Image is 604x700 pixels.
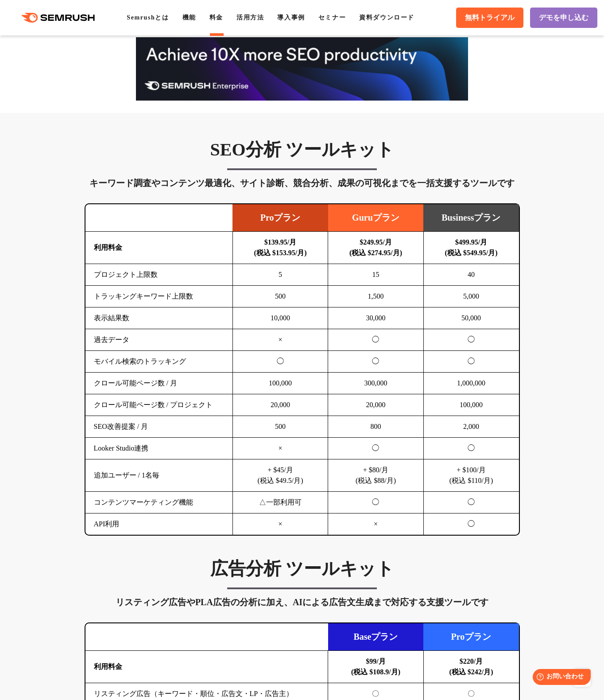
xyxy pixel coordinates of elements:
span: 無料トライアル [465,13,515,23]
td: 20,000 [328,394,423,416]
td: 500 [232,286,328,307]
td: 50,000 [423,307,519,329]
a: 機能 [182,14,196,21]
b: 利用料金 [94,663,122,670]
td: ◯ [328,351,423,373]
td: × [232,513,328,535]
td: ◯ [423,513,519,535]
a: 導入事例 [277,14,305,21]
td: × [232,438,328,459]
td: ◯ [423,351,519,373]
td: + $100/月 (税込 $110/月) [423,459,519,492]
td: 5 [232,264,328,286]
td: ◯ [328,329,423,351]
td: 500 [232,416,328,438]
b: $249.95/月 (税込 $274.95/月) [349,238,402,257]
td: 30,000 [328,307,423,329]
td: クロール可能ページ数 / 月 [85,373,233,394]
h3: 広告分析 ツールキット [85,558,520,580]
td: トラッキングキーワード上限数 [85,286,233,307]
a: Semrushとは [127,14,169,21]
td: + $45/月 (税込 $49.5/月) [232,459,328,492]
td: × [328,513,423,535]
td: 5,000 [423,286,519,307]
td: Proプラン [423,623,519,651]
td: Guruプラン [328,204,423,232]
td: 100,000 [232,373,328,394]
td: 100,000 [423,394,519,416]
a: 料金 [209,14,223,21]
iframe: Help widget launcher [525,665,594,690]
td: ◯ [232,351,328,373]
b: $220/月 (税込 $242/月) [449,657,493,676]
td: 300,000 [328,373,423,394]
td: Proプラン [232,204,328,232]
td: ◯ [423,438,519,459]
a: 活用方法 [236,14,264,21]
h3: SEO分析 ツールキット [85,139,520,161]
td: 表示結果数 [85,307,233,329]
td: 10,000 [232,307,328,329]
b: 利用料金 [94,244,122,251]
td: プロジェクト上限数 [85,264,233,286]
a: 無料トライアル [456,8,523,28]
td: ◯ [328,492,423,513]
td: Looker Studio連携 [85,438,233,459]
b: $499.95/月 (税込 $549.95/月) [445,238,498,257]
td: クロール可能ページ数 / プロジェクト [85,394,233,416]
a: セミナー [318,14,346,21]
td: 追加ユーザー / 1名毎 [85,459,233,492]
td: Baseプラン [328,623,423,651]
b: $99/月 (税込 $108.9/月) [351,657,400,676]
b: $139.95/月 (税込 $153.95/月) [254,238,307,257]
td: △一部利用可 [232,492,328,513]
td: × [232,329,328,351]
td: 2,000 [423,416,519,438]
a: デモを申し込む [530,8,597,28]
td: SEO改善提案 / 月 [85,416,233,438]
td: ◯ [423,329,519,351]
td: + $80/月 (税込 $88/月) [328,459,423,492]
td: API利用 [85,513,233,535]
div: キーワード調査やコンテンツ最適化、サイト診断、競合分析、成果の可視化までを一括支援するツールです [85,176,520,190]
td: 1,500 [328,286,423,307]
td: 40 [423,264,519,286]
td: 20,000 [232,394,328,416]
a: 資料ダウンロード [359,14,414,21]
td: 1,000,000 [423,373,519,394]
td: 800 [328,416,423,438]
td: 15 [328,264,423,286]
td: Businessプラン [423,204,519,232]
td: コンテンツマーケティング機能 [85,492,233,513]
td: ◯ [423,492,519,513]
span: デモを申し込む [539,13,589,23]
td: 過去データ [85,329,233,351]
td: ◯ [328,438,423,459]
td: モバイル検索のトラッキング [85,351,233,373]
div: リスティング広告やPLA広告の分析に加え、AIによる広告文生成まで対応する支援ツールです [85,595,520,609]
